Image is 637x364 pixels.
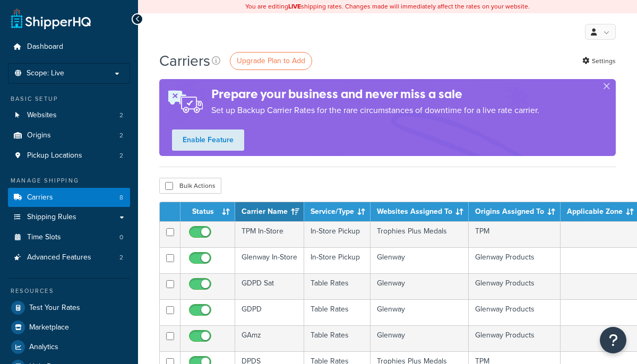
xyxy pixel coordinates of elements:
[600,327,626,353] button: Open Resource Center
[469,325,561,351] td: Glenway Products
[8,298,130,317] a: Test Your Rates
[29,323,69,332] span: Marketplace
[8,287,130,296] div: Resources
[304,299,371,325] td: Table Rates
[235,325,304,351] td: GAmz
[371,299,469,325] td: Glenway
[8,176,130,185] div: Manage Shipping
[304,221,371,247] td: In-Store Pickup
[27,131,51,140] span: Origins
[119,111,123,120] span: 2
[371,221,469,247] td: Trophies Plus Medals
[8,37,130,57] a: Dashboard
[469,273,561,299] td: Glenway Products
[8,94,130,103] div: Basic Setup
[29,304,80,313] span: Test Your Rates
[8,106,130,125] li: Websites
[235,202,304,221] th: Carrier Name: activate to sort column ascending
[582,54,616,68] a: Settings
[8,188,130,207] li: Carriers
[371,273,469,299] td: Glenway
[8,228,130,247] li: Time Slots
[230,52,312,70] a: Upgrade Plan to Add
[8,106,130,125] a: Websites 2
[304,325,371,351] td: Table Rates
[159,50,210,71] h1: Carriers
[27,253,91,262] span: Advanced Features
[8,318,130,337] a: Marketplace
[159,178,221,194] button: Bulk Actions
[8,146,130,166] a: Pickup Locations 2
[119,131,123,140] span: 2
[27,233,61,242] span: Time Slots
[304,273,371,299] td: Table Rates
[235,273,304,299] td: GDPD Sat
[469,202,561,221] th: Origins Assigned To: activate to sort column ascending
[304,202,371,221] th: Service/Type: activate to sort column ascending
[27,193,53,202] span: Carriers
[371,325,469,351] td: Glenway
[235,299,304,325] td: GDPD
[8,248,130,267] a: Advanced Features 2
[11,8,91,29] a: ShipperHQ Home
[27,111,57,120] span: Websites
[8,228,130,247] a: Time Slots 0
[8,188,130,207] a: Carriers 8
[469,299,561,325] td: Glenway Products
[371,247,469,273] td: Glenway
[172,129,244,151] a: Enable Feature
[8,337,130,357] a: Analytics
[8,146,130,166] li: Pickup Locations
[288,2,301,11] b: LIVE
[235,247,304,273] td: Glenway In-Store
[27,42,63,51] span: Dashboard
[211,103,539,118] p: Set up Backup Carrier Rates for the rare circumstances of downtime for a live rate carrier.
[159,79,211,124] img: ad-rules-rateshop-fe6ec290ccb7230408bd80ed9643f0289d75e0ffd9eb532fc0e269fcd187b520.png
[469,221,561,247] td: TPM
[304,247,371,273] td: In-Store Pickup
[27,213,76,222] span: Shipping Rules
[180,202,235,221] th: Status: activate to sort column ascending
[235,221,304,247] td: TPM In-Store
[29,343,58,352] span: Analytics
[8,207,130,227] a: Shipping Rules
[119,193,123,202] span: 8
[469,247,561,273] td: Glenway Products
[119,151,123,160] span: 2
[237,55,305,66] span: Upgrade Plan to Add
[8,126,130,145] li: Origins
[211,85,539,103] h4: Prepare your business and never miss a sale
[8,126,130,145] a: Origins 2
[27,69,64,78] span: Scope: Live
[371,202,469,221] th: Websites Assigned To: activate to sort column ascending
[8,248,130,267] li: Advanced Features
[27,151,82,160] span: Pickup Locations
[119,253,123,262] span: 2
[119,233,123,242] span: 0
